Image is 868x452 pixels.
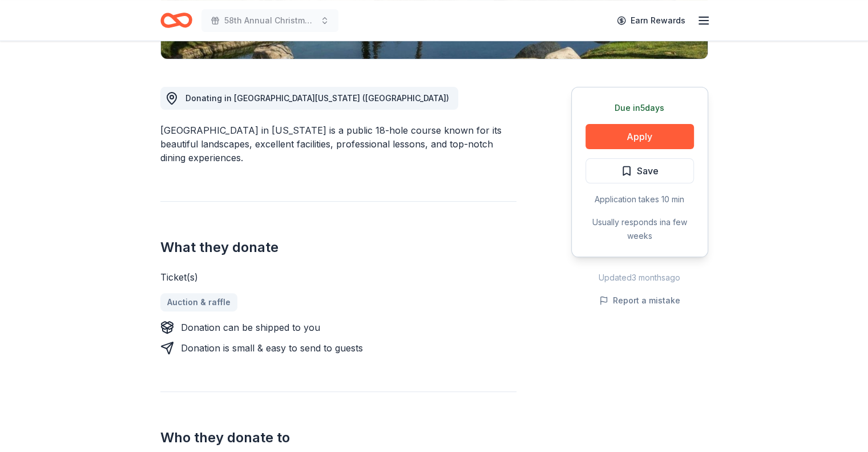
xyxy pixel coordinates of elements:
[181,321,320,334] div: Donation can be shipped to you
[586,193,694,206] div: Application takes 10 min
[160,429,516,447] h2: Who they donate to
[160,123,516,165] div: [GEOGRAPHIC_DATA] in [US_STATE] is a public 18-hole course known for its beautiful landscapes, ex...
[637,163,659,178] span: Save
[160,7,192,34] a: Home
[571,271,708,285] div: Updated 3 months ago
[181,341,363,355] div: Donation is small & easy to send to guests
[160,238,516,257] h2: What they donate
[610,10,692,31] a: Earn Rewards
[185,93,449,103] span: Donating in [GEOGRAPHIC_DATA][US_STATE] ([GEOGRAPHIC_DATA])
[201,9,338,32] button: 58th Annual Christmas tree Brunch
[160,293,237,311] a: Auction & raffle
[586,101,694,115] div: Due in 5 days
[586,124,694,149] button: Apply
[224,14,316,27] span: 58th Annual Christmas tree Brunch
[599,294,680,307] button: Report a mistake
[160,270,516,284] div: Ticket(s)
[586,215,694,243] div: Usually responds in a few weeks
[586,158,694,183] button: Save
